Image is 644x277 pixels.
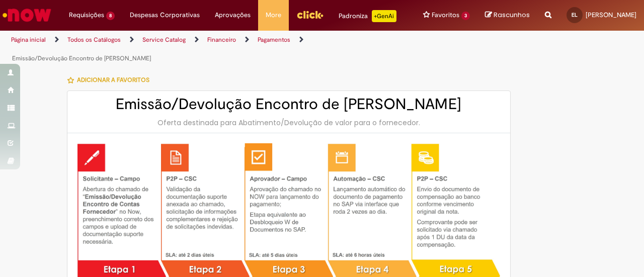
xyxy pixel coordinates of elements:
[372,10,396,22] p: +GenAi
[207,36,236,44] a: Financeiro
[77,96,500,113] h2: Emissão/Devolução Encontro de [PERSON_NAME]
[339,10,396,22] div: Padroniza
[11,36,46,44] a: Página inicial
[130,10,200,20] span: Despesas Corporativas
[77,76,149,84] span: Adicionar a Favoritos
[12,54,151,62] a: Emissão/Devolução Encontro de [PERSON_NAME]
[215,10,251,20] span: Aprovações
[572,12,578,18] span: EL
[266,10,281,20] span: More
[461,12,470,20] span: 3
[1,5,53,25] img: ServiceNow
[494,10,530,20] span: Rascunhos
[106,12,115,20] span: 8
[67,69,155,90] button: Adicionar a Favoritos
[296,7,324,22] img: click_logo_yellow_360x200.png
[142,36,186,44] a: Service Catalog
[485,11,530,20] a: Rascunhos
[586,11,636,19] span: [PERSON_NAME]
[432,10,459,20] span: Favoritos
[8,31,422,68] ul: Trilhas de página
[258,36,290,44] a: Pagamentos
[77,118,500,128] div: Oferta destinada para Abatimento/Devolução de valor para o fornecedor.
[69,10,104,20] span: Requisições
[67,36,121,44] a: Todos os Catálogos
